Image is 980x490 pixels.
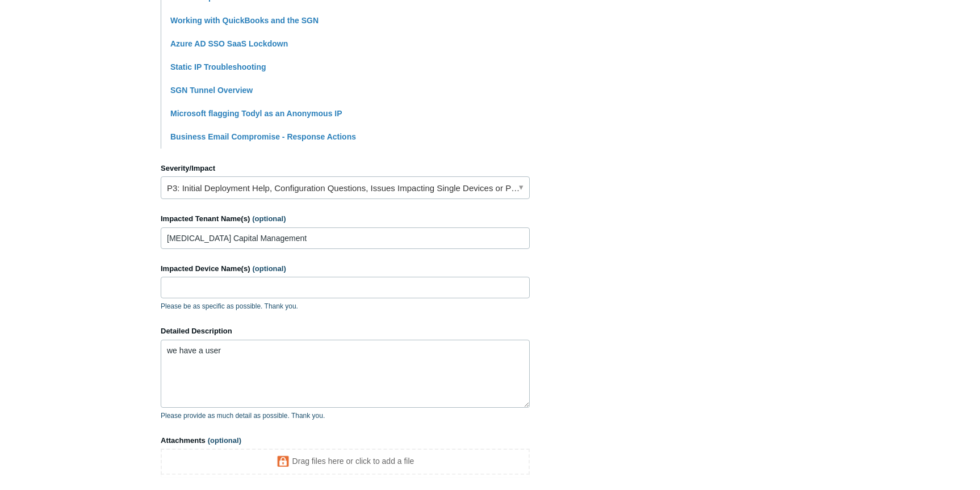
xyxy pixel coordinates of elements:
[161,163,530,174] label: Severity/Impact
[161,213,530,225] label: Impacted Tenant Name(s)
[161,326,530,337] label: Detailed Description
[170,39,288,48] a: Azure AD SSO SaaS Lockdown
[170,132,356,141] a: Business Email Compromise - Response Actions
[208,436,241,445] span: (optional)
[253,264,286,273] span: (optional)
[161,263,530,274] label: Impacted Device Name(s)
[161,435,530,446] label: Attachments
[252,214,286,223] span: (optional)
[170,86,253,95] a: SGN Tunnel Overview
[161,301,530,311] p: Please be as specific as possible. Thank you.
[170,109,342,118] a: Microsoft flagging Todyl as an Anonymous IP
[170,16,319,25] a: Working with QuickBooks and the SGN
[161,411,530,421] p: Please provide as much detail as possible. Thank you.
[170,62,266,71] a: Static IP Troubleshooting
[161,176,530,199] a: P3: Initial Deployment Help, Configuration Questions, Issues Impacting Single Devices or Past Out...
